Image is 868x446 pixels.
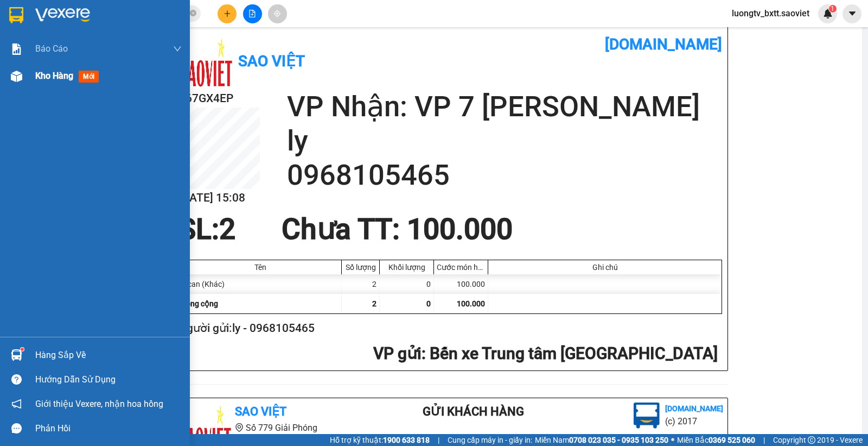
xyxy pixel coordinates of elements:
span: file-add [248,10,256,17]
h2: K67GX4EP [178,90,260,108]
span: notification [11,399,22,409]
span: ⚪️ [671,438,674,442]
h2: 0968105465 [287,158,722,192]
div: Số lượng [344,263,376,272]
span: | [763,434,765,446]
span: close-circle [190,10,196,16]
h2: VP Nhận: VP 7 [PERSON_NAME] [287,90,722,124]
span: environment [235,423,244,432]
img: logo.jpg [178,35,233,90]
div: Khối lượng [382,263,431,272]
span: 0 [426,299,431,308]
button: caret-down [843,4,861,23]
div: Ghi chú [491,263,719,272]
strong: 0369 525 060 [709,436,755,444]
b: [DOMAIN_NAME] [605,35,722,53]
span: copyright [808,436,815,444]
img: solution-icon [11,43,22,55]
span: Miền Bắc [677,434,755,446]
button: plus [218,4,237,23]
span: plus [224,10,231,17]
h2: [DATE] 15:08 [178,189,260,207]
span: question-circle [11,374,22,385]
div: Hướng dẫn sử dụng [35,372,182,388]
div: Chưa TT : 100.000 [275,213,519,246]
span: close-circle [190,9,196,19]
span: message [11,423,22,434]
div: 100.000 [434,274,488,294]
b: Gửi khách hàng [423,405,524,418]
div: Phản hồi [35,420,182,437]
span: Cung cấp máy in - giấy in: [448,434,532,446]
span: 100.000 [457,299,485,308]
li: (c) 2017 [665,414,723,428]
img: logo.jpg [634,403,660,429]
span: 1 [831,5,834,12]
span: Giới thiệu Vexere, nhận hoa hồng [35,397,163,411]
b: Sao Việt [235,405,286,418]
li: Số 779 Giải Phóng [177,421,379,435]
img: warehouse-icon [11,71,22,82]
div: 0 [380,274,434,294]
span: luongtv_bxtt.saoviet [723,7,818,20]
span: caret-down [847,9,857,18]
span: mới [79,71,99,83]
span: SL: [178,212,219,246]
span: Hỗ trợ kỹ thuật: [330,434,430,446]
div: Hàng sắp về [35,347,182,363]
img: warehouse-icon [11,349,22,361]
span: 2 [219,212,235,246]
div: Cước món hàng [437,263,485,272]
span: Tổng cộng [182,299,218,308]
b: [DOMAIN_NAME] [665,404,723,413]
sup: 1 [21,348,24,351]
span: 2 [372,299,376,308]
span: Miền Nam [535,434,668,446]
strong: 1900 633 818 [383,436,430,444]
sup: 1 [829,5,837,12]
div: 2 [342,274,380,294]
b: Sao Việt [238,52,305,70]
img: logo-vxr [9,7,23,23]
span: aim [273,10,281,17]
div: 2 can (Khác) [179,274,342,294]
span: | [438,434,439,446]
button: aim [268,4,287,23]
h2: ly [287,124,722,158]
span: Kho hàng [35,71,73,81]
strong: 0708 023 035 - 0935 103 250 [569,436,668,444]
span: VP gửi [373,344,422,363]
div: Tên [182,263,339,272]
h2: Người gửi: ly - 0968105465 [178,319,718,337]
img: icon-new-feature [823,9,833,18]
span: Báo cáo [35,42,68,55]
h2: : Bến xe Trung tâm [GEOGRAPHIC_DATA] [178,343,718,365]
span: down [173,45,182,53]
button: file-add [243,4,262,23]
